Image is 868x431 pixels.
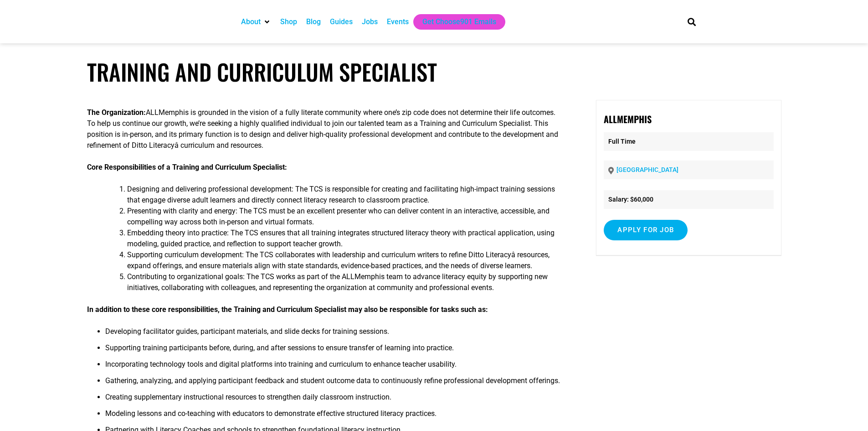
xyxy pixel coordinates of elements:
div: About [236,14,276,30]
li: Presenting with clarity and energy: The TCS must be an excellent presenter who can deliver conten... [127,206,562,228]
nav: Main nav [236,14,672,30]
li: Contributing to organizational goals: The TCS works as part of the ALLMemphis team to advance lit... [127,271,562,293]
div: Search [684,14,699,29]
a: Jobs [362,16,378,27]
p: Full Time [604,132,773,151]
a: Blog [306,16,321,27]
li: Incorporating technology tools and digital platforms into training and curriculum to enhance teac... [105,359,562,375]
a: Shop [280,16,297,27]
li: Developing facilitator guides, participant materials, and slide decks for training sessions. [105,326,562,343]
strong: ALLMemphis [604,112,652,126]
li: Gathering, analyzing, and applying participant feedback and student outcome data to continuously ... [105,375,562,392]
a: Guides [330,16,353,27]
strong: The Organization: [87,108,146,117]
li: Embedding theory into practice: The TCS ensures that all training integrates structured literacy ... [127,228,562,249]
a: Get Choose901 Emails [422,16,496,27]
strong: Core Responsibilities of a Training and Curriculum Specialist: [87,163,287,171]
a: Events [387,16,409,27]
li: Salary: $60,000 [604,190,773,209]
p: ALLMemphis is grounded in the vision of a fully literate community where one’s zip code does not ... [87,107,562,151]
h1: Training and Curriculum Specialist [87,58,781,85]
input: Apply for job [604,220,688,240]
li: Designing and delivering professional development: The TCS is responsible for creating and facili... [127,184,562,206]
a: [GEOGRAPHIC_DATA] [616,166,678,173]
li: Creating supplementary instructional resources to strengthen daily classroom instruction. [105,392,562,408]
a: About [241,16,261,27]
li: Supporting curriculum development: The TCS collaborates with leadership and curriculum writers to... [127,249,562,271]
li: Modeling lessons and co-teaching with educators to demonstrate effective structured literacy prac... [105,408,562,425]
li: Supporting training participants before, during, and after sessions to ensure transfer of learnin... [105,343,562,359]
strong: In addition to these core responsibilities, the Training and Curriculum Specialist may also be re... [87,305,488,314]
